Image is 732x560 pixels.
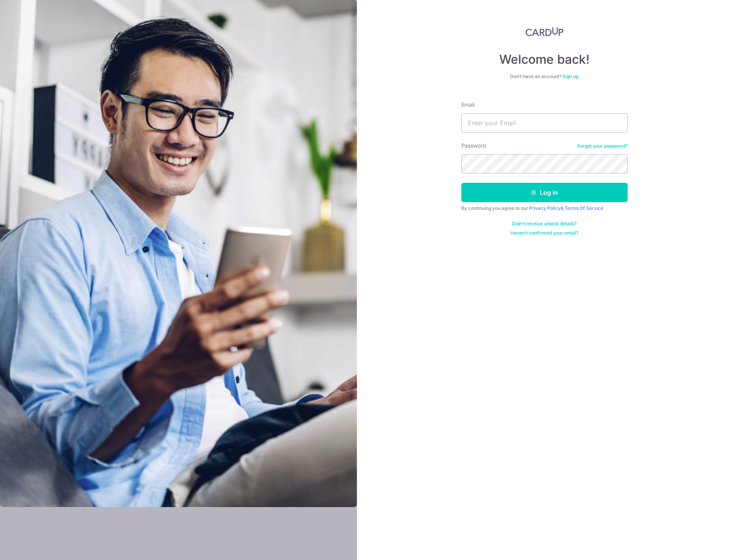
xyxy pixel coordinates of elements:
a: Privacy Policy [529,205,561,211]
input: Enter your Email [461,113,628,133]
label: Password [461,142,486,150]
button: Log in [461,183,628,202]
img: CardUp Logo [526,27,563,36]
label: Email [461,101,474,109]
h4: Welcome back! [461,52,628,67]
a: Didn't receive unlock details? [512,221,577,227]
a: Terms Of Service [565,205,603,211]
a: Haven't confirmed your email? [510,230,578,236]
div: By continuing you agree to our & [461,205,628,211]
a: Forgot your password? [577,143,628,149]
a: Sign up [562,73,578,79]
div: Don’t have an account? [461,73,628,80]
